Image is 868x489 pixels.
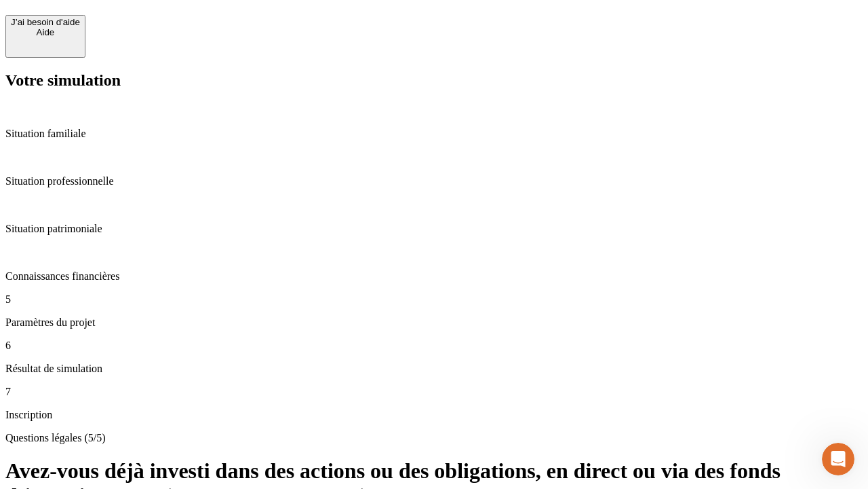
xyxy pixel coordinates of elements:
[5,409,863,421] p: Inscription
[5,432,863,444] p: Questions légales (5/5)
[822,443,854,475] iframe: Intercom live chat
[5,15,85,58] button: J’ai besoin d'aideAide
[5,386,863,398] p: 7
[5,270,863,283] p: Connaissances financières
[11,17,80,27] div: J’ai besoin d'aide
[5,71,863,90] h2: Votre simulation
[5,363,863,375] p: Résultat de simulation
[5,340,863,352] p: 6
[5,175,863,187] p: Situation professionnelle
[11,27,80,37] div: Aide
[5,128,863,140] p: Situation familiale
[5,316,863,329] p: Paramètres du projet
[5,293,863,306] p: 5
[5,223,863,235] p: Situation patrimoniale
